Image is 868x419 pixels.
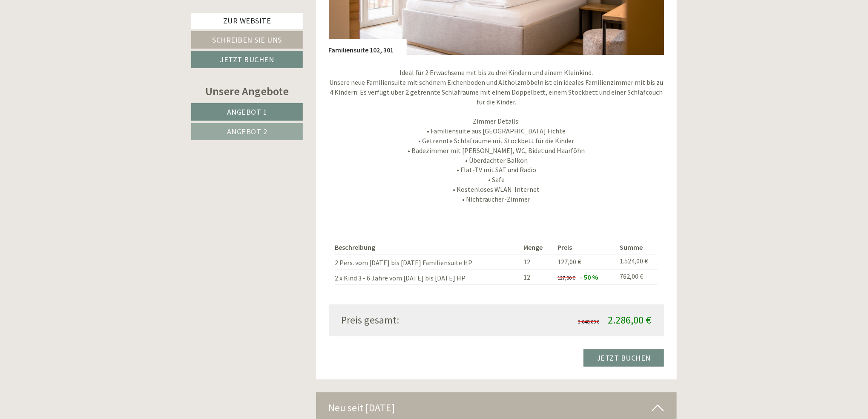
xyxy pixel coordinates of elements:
[191,51,303,68] a: Jetzt buchen
[335,241,520,254] th: Beschreibung
[335,313,497,327] div: Preis gesamt:
[608,313,651,327] span: 2.286,00 €
[191,83,303,99] div: Unsere Angebote
[580,273,598,281] span: - 50 %
[554,241,616,254] th: Preis
[520,241,554,254] th: Menge
[583,349,664,367] a: Jetzt buchen
[329,39,407,55] div: Familiensuite 102, 301
[281,222,336,240] button: Senden
[616,254,658,269] td: 1.524,00 €
[227,127,267,136] span: Angebot 2
[6,23,135,49] div: Guten Tag, wie können wir Ihnen helfen?
[335,254,520,269] td: 2 Pers. vom [DATE] bis [DATE] Familiensuite HP
[520,254,554,269] td: 12
[520,269,554,285] td: 12
[13,41,131,47] small: 16:46
[616,269,658,285] td: 762,00 €
[335,269,520,285] td: 2 x Kind 3 - 6 Jahre vom [DATE] bis [DATE] HP
[191,31,303,49] a: Schreiben Sie uns
[227,107,267,117] span: Angebot 1
[558,275,575,281] span: 127,00 €
[558,257,581,266] span: 127,00 €
[152,6,183,21] div: [DATE]
[616,241,658,254] th: Summe
[191,13,303,29] a: Zur Website
[578,318,599,325] span: 3.048,00 €
[329,68,664,204] p: Ideal für 2 Erwachsene mit bis zu drei Kindern und einem Kleinkind. Unsere neue Familiensuite mit...
[13,25,131,32] div: Inso Sonnenheim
